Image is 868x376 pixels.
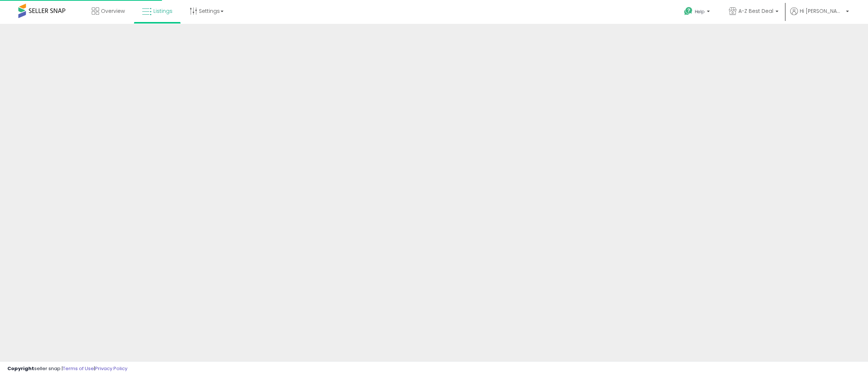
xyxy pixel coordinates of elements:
[684,7,693,16] i: Get Help
[678,1,717,24] a: Help
[800,7,844,15] span: Hi [PERSON_NAME]
[738,7,773,15] span: A-Z Best Deal
[695,8,705,15] span: Help
[790,7,849,24] a: Hi [PERSON_NAME]
[101,7,125,15] span: Overview
[153,7,172,15] span: Listings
